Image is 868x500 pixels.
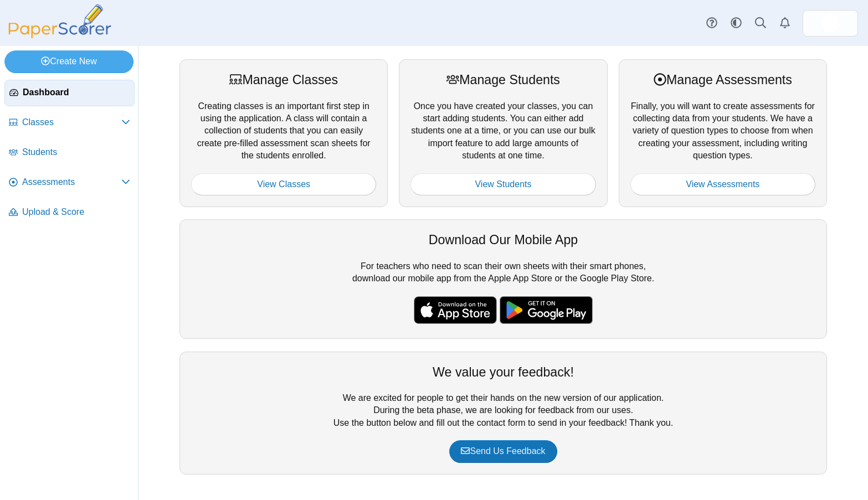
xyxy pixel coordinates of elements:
[773,11,797,35] a: Alerts
[410,173,595,195] a: View Students
[461,446,545,456] span: Send Us Feedback
[449,440,557,462] a: Send Us Feedback
[399,59,607,207] div: Once you have created your classes, you can start adding students. You can either add students on...
[500,296,593,324] img: google-play-badge.png
[414,296,497,324] img: apple-store-badge.svg
[4,110,135,136] a: Classes
[191,173,376,195] a: View Classes
[4,80,135,106] a: Dashboard
[619,59,827,207] div: Finally, you will want to create assessments for collecting data from your students. We have a va...
[4,169,135,196] a: Assessments
[410,71,595,89] div: Manage Students
[191,231,815,249] div: Download Our Mobile App
[191,71,376,89] div: Manage Classes
[23,86,130,99] span: Dashboard
[22,146,130,158] span: Students
[4,140,135,166] a: Students
[630,173,815,195] a: View Assessments
[22,176,121,188] span: Assessments
[179,352,827,475] div: We are excited for people to get their hands on the new version of our application. During the be...
[4,30,115,40] a: PaperScorer
[803,10,858,37] a: ps.Y0OAolr6RPehrr6a
[630,71,815,89] div: Manage Assessments
[191,363,815,381] div: We value your feedback!
[4,4,115,38] img: PaperScorer
[4,50,133,73] a: Create New
[22,116,121,128] span: Classes
[821,14,839,32] span: Jeanie Hernandez
[22,206,130,218] span: Upload & Score
[821,14,839,32] img: ps.Y0OAolr6RPehrr6a
[179,219,827,339] div: For teachers who need to scan their own sheets with their smart phones, download our mobile app f...
[179,59,388,207] div: Creating classes is an important first step in using the application. A class will contain a coll...
[4,199,135,226] a: Upload & Score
